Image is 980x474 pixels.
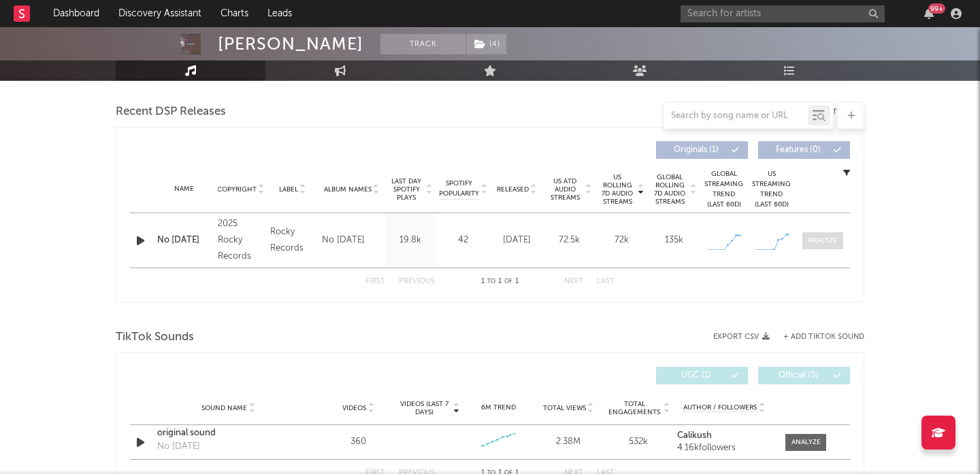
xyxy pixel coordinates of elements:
div: 1 1 1 [462,274,537,290]
div: Name [157,184,211,194]
span: of [504,278,512,285]
span: Spotify Popularity [439,179,479,199]
div: 42 [440,234,487,247]
span: US Rolling 7D Audio Streams [599,173,636,206]
span: US ATD Audio Streams [546,177,584,202]
span: Features ( 0 ) [767,146,830,154]
div: 2025 Rocky Records [218,216,263,265]
span: Author / Followers [683,403,757,412]
span: Global Rolling 7D Audio Streams [651,173,689,206]
button: Previous [399,278,435,285]
div: 19.8k [389,234,433,247]
span: Originals ( 1 ) [665,146,728,154]
span: Album Names [324,185,372,194]
button: + Add TikTok Sound [770,333,864,341]
span: TikTok Sounds [116,329,194,346]
div: No [DATE] [157,440,200,454]
button: Export CSV [713,333,770,341]
span: Videos [342,404,366,412]
a: original sound [157,426,299,440]
div: [PERSON_NAME] [218,34,363,54]
div: 99 + [928,3,945,14]
div: 4.16k followers [677,443,772,453]
button: Last [597,278,615,285]
a: Calikush [677,431,772,441]
button: First [365,278,385,285]
div: No [DATE] [322,232,365,249]
div: US Streaming Trend (Last 60D) [751,169,792,210]
span: UGC ( 1 ) [665,371,728,380]
button: UGC(1) [656,367,748,384]
span: Sound Name [201,404,247,412]
span: Label [279,185,298,194]
span: Total Views [543,404,586,412]
a: No [DATE] [157,234,211,247]
div: 2.38M [537,435,600,449]
button: Originals(1) [656,141,748,159]
button: (4) [466,34,506,54]
div: 532k [607,435,670,449]
div: 72.5k [546,234,592,247]
div: 360 [327,435,390,449]
span: Total Engagements [607,400,662,416]
span: Last Day Spotify Plays [389,177,425,202]
span: ( 4 ) [465,34,507,54]
button: + Add TikTok Sound [783,333,864,341]
span: Videos (last 7 days) [397,400,452,416]
input: Search for artists [681,5,885,22]
input: Search by song name or URL [664,111,808,122]
div: Global Streaming Trend (Last 60D) [704,169,745,210]
span: Copyright [217,185,257,194]
button: Official(0) [758,367,850,384]
div: 135k [651,234,697,247]
button: Next [564,278,583,285]
span: Official ( 0 ) [767,371,830,380]
div: 72k [599,234,644,247]
div: [DATE] [494,234,540,247]
strong: Calikush [677,431,712,440]
span: Released [497,185,529,194]
button: 99+ [924,8,934,19]
span: to [487,278,495,285]
button: Features(0) [758,141,850,159]
div: 6M Trend [467,403,530,413]
div: Rocky Records [270,224,315,257]
button: Track [380,34,465,54]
